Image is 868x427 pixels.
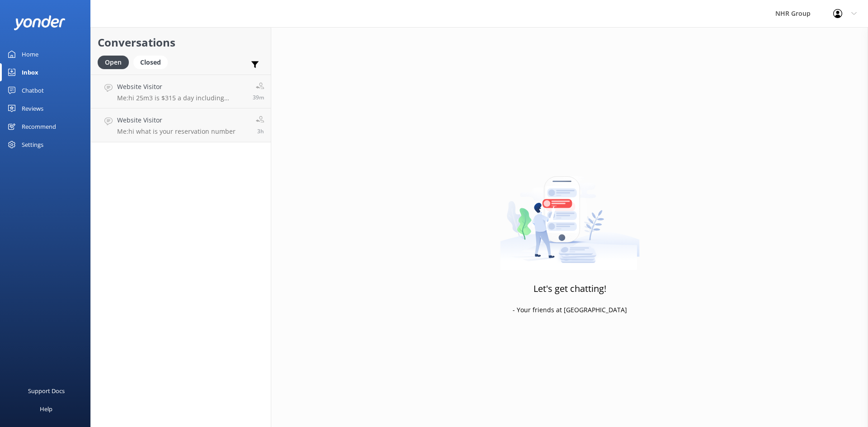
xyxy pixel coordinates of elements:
div: Open [98,56,129,69]
p: Me: hi what is your reservation number [117,127,236,136]
h2: Conversations [98,34,264,51]
div: Support Docs [28,382,65,400]
div: Recommend [22,117,56,136]
div: Inbox [22,63,38,81]
p: Me: hi 25m3 is $315 a day including unlimited kms. insurance and gst [117,94,246,102]
a: Website VisitorMe:hi 25m3 is $315 a day including unlimited kms. insurance and gst39m [91,75,271,108]
h3: Let's get chatting! [533,282,606,296]
div: Closed [133,56,168,69]
div: Chatbot [22,81,44,99]
h4: Website Visitor [117,115,236,125]
h4: Website Visitor [117,82,246,92]
div: Reviews [22,99,43,117]
div: Settings [22,136,43,154]
div: Home [22,45,38,63]
img: yonder-white-logo.png [14,15,66,30]
div: Help [40,400,52,418]
span: Sep 01 2025 10:34am (UTC +12:00) Pacific/Auckland [257,127,264,135]
a: Open [98,57,133,67]
img: artwork of a man stealing a conversation from at giant smartphone [500,157,640,270]
span: Sep 01 2025 01:02pm (UTC +12:00) Pacific/Auckland [253,94,264,101]
a: Website VisitorMe:hi what is your reservation number3h [91,108,271,142]
a: Closed [133,57,172,67]
p: - Your friends at [GEOGRAPHIC_DATA] [513,305,627,315]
